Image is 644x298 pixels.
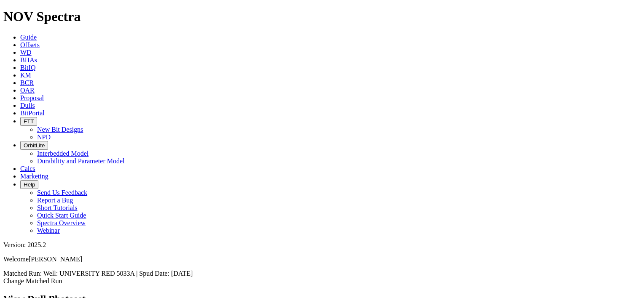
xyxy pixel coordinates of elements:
a: Webinar [37,227,60,234]
a: WD [20,49,32,56]
button: OrbitLite [20,141,48,150]
a: Calcs [20,165,35,172]
a: Dulls [20,102,35,109]
a: NPD [37,133,51,141]
a: Durability and Parameter Model [37,157,125,165]
a: OAR [20,87,35,94]
a: Offsets [20,41,40,48]
a: KM [20,72,31,79]
a: Spectra Overview [37,219,86,226]
a: Change Matched Run [3,277,62,285]
h1: NOV Spectra [3,9,641,24]
p: Welcome [3,255,641,263]
a: BCR [20,79,34,86]
span: [PERSON_NAME] [29,255,82,263]
a: Interbedded Model [37,150,89,157]
a: Report a Bug [37,197,73,204]
span: OrbitLite [24,142,45,149]
div: Version: 2025.2 [3,241,641,249]
span: Help [24,181,35,188]
a: Send Us Feedback [37,189,87,196]
a: BHAs [20,56,37,64]
a: Short Tutorials [37,204,78,211]
span: Matched Run: [3,270,42,277]
a: Guide [20,34,37,41]
a: Proposal [20,94,44,101]
span: Well: UNIVERSITY RED 5033A | Spud Date: [DATE] [43,270,193,277]
button: FTT [20,117,37,126]
button: Help [20,180,38,189]
a: BitIQ [20,64,35,71]
span: FTT [24,118,34,125]
a: BitPortal [20,109,45,117]
a: Quick Start Guide [37,212,86,219]
a: New Bit Designs [37,126,83,133]
a: Marketing [20,173,48,180]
